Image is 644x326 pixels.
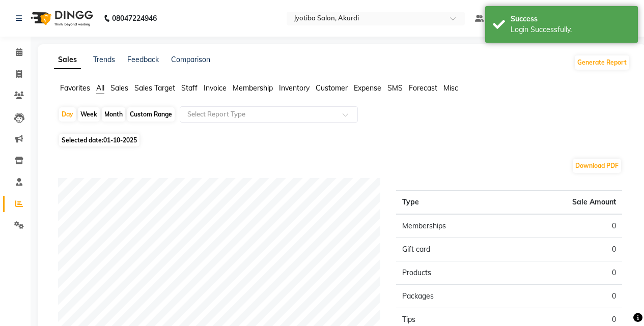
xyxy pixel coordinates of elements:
[509,261,622,285] td: 0
[204,83,227,93] span: Invoice
[54,51,81,69] a: Sales
[127,55,159,64] a: Feedback
[233,83,273,93] span: Membership
[26,4,96,33] img: logo
[387,83,403,93] span: SMS
[509,238,622,261] td: 0
[511,24,630,35] div: Login Successfully.
[396,191,509,215] th: Type
[181,83,198,93] span: Staff
[509,285,622,308] td: 0
[171,55,210,64] a: Comparison
[573,159,621,173] button: Download PDF
[443,83,458,93] span: Misc
[396,238,509,261] td: Gift card
[112,4,157,33] b: 08047224946
[96,83,104,93] span: All
[110,83,128,93] span: Sales
[103,136,137,144] span: 01-10-2025
[396,285,509,308] td: Packages
[396,214,509,238] td: Memberships
[60,83,90,93] span: Favorites
[279,83,310,93] span: Inventory
[396,261,509,285] td: Products
[59,134,139,146] span: Selected date:
[134,83,175,93] span: Sales Target
[127,107,175,122] div: Custom Range
[354,83,381,93] span: Expense
[102,107,125,122] div: Month
[59,107,76,122] div: Day
[511,14,630,24] div: Success
[316,83,348,93] span: Customer
[509,191,622,215] th: Sale Amount
[78,107,100,122] div: Week
[509,214,622,238] td: 0
[93,55,115,64] a: Trends
[575,55,629,70] button: Generate Report
[409,83,437,93] span: Forecast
